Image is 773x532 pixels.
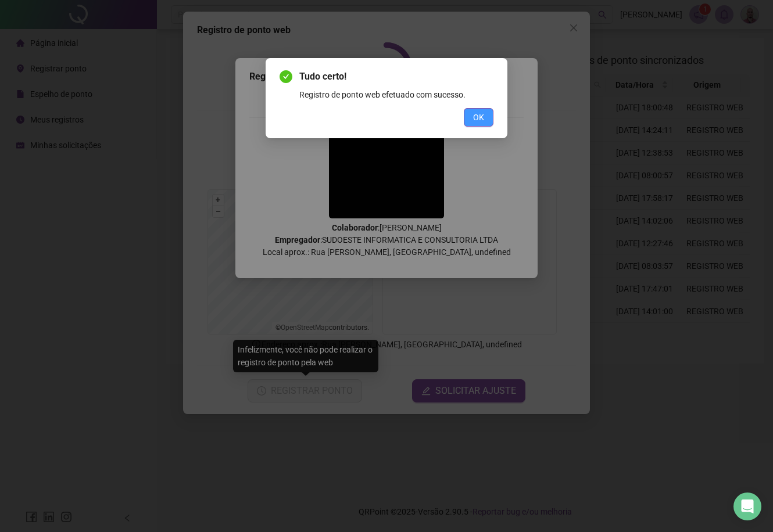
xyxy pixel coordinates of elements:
div: Open Intercom Messenger [733,493,761,520]
span: OK [473,111,484,124]
button: OK [464,108,493,127]
div: Registro de ponto web efetuado com sucesso. [299,88,493,101]
span: Tudo certo! [299,70,493,84]
span: check-circle [280,70,292,83]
